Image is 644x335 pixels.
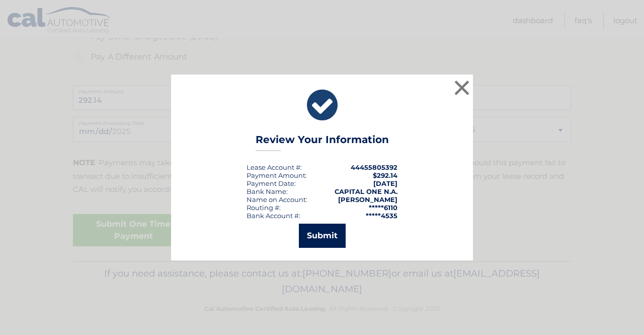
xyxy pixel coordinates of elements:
[247,171,307,179] div: Payment Amount:
[247,179,294,187] span: Payment Date
[247,204,281,212] div: Routing #:
[299,224,346,248] button: Submit
[247,179,296,187] div: :
[335,187,397,195] strong: CAPITAL ONE N.A.
[247,163,302,171] div: Lease Account #:
[247,195,307,204] div: Name on Account:
[338,195,397,204] strong: [PERSON_NAME]
[373,179,397,187] span: [DATE]
[256,133,389,151] h3: Review Your Information
[247,212,300,220] div: Bank Account #:
[452,78,472,98] button: ×
[247,187,288,195] div: Bank Name:
[351,163,397,171] strong: 44455805392
[373,171,397,179] span: $292.14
